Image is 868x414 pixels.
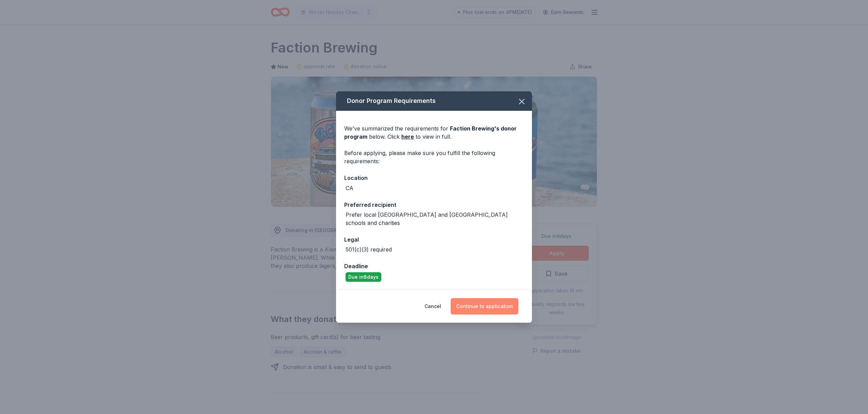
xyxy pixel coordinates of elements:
div: 501(c)(3) required [346,245,392,254]
button: Cancel [424,298,441,315]
div: Prefer local [GEOGRAPHIC_DATA] and [GEOGRAPHIC_DATA] schools and charities [346,211,524,227]
div: Donor Program Requirements [336,91,532,111]
button: Continue to application [451,298,518,315]
div: We've summarized the requirements for below. Click to view in full. [344,124,524,141]
div: Preferred recipient [344,200,524,209]
div: Before applying, please make sure you fulfill the following requirements: [344,149,524,165]
div: Location [344,173,524,182]
a: here [401,133,414,141]
div: Due in 8 days [346,272,381,282]
div: CA [346,184,353,192]
div: Legal [344,235,524,244]
div: Deadline [344,262,524,271]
